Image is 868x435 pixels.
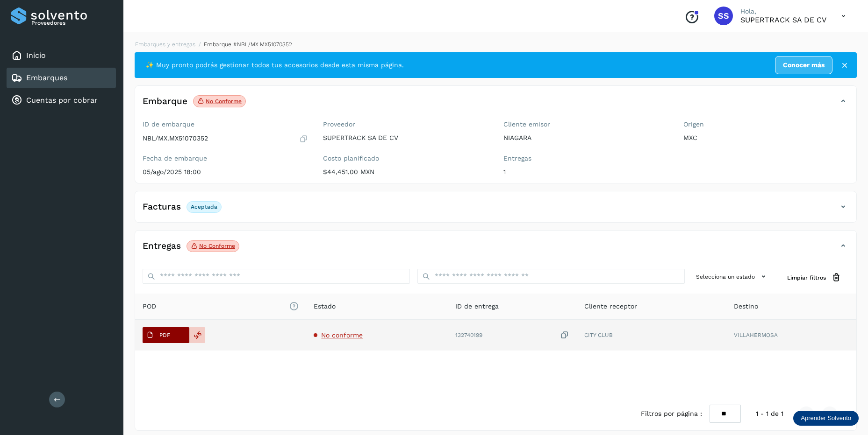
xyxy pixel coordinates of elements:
[206,98,242,105] p: No conforme
[143,168,308,176] p: 05/ago/2025 18:00
[323,120,488,128] label: Proveedor
[146,60,404,70] span: ✨ Muy pronto podrás gestionar todos tus accesorios desde esta misma página.
[31,20,112,26] p: Proveedores
[756,409,783,419] span: 1 - 1 de 1
[7,45,116,66] div: Inicio
[503,168,669,176] p: 1
[26,96,98,105] a: Cuentas por cobrar
[143,96,187,107] h4: Embarque
[143,120,308,128] label: ID de embarque
[135,41,195,48] a: Embarques y entregas
[204,41,292,48] span: Embarque #NBL/MX.MX51070352
[584,302,637,311] span: Cliente receptor
[455,330,569,340] div: 132740199
[135,40,857,49] nav: breadcrumb
[135,238,856,261] div: EntregasNo conforme
[143,202,181,212] h4: Facturas
[577,320,726,351] td: CITY CLUB
[793,411,859,426] div: Aprender Solvento
[734,302,758,311] span: Destino
[692,269,772,284] button: Selecciona un estado
[143,327,189,343] button: PDF
[7,68,116,88] div: Embarques
[26,73,67,82] a: Embarques
[455,302,499,311] span: ID de entrega
[159,332,170,338] p: PDF
[143,154,308,162] label: Fecha de embarque
[787,274,826,282] span: Limpiar filtros
[780,269,849,286] button: Limpiar filtros
[775,56,832,74] a: Conocer más
[191,203,217,210] p: Aceptada
[683,120,849,128] label: Origen
[726,320,856,351] td: VILLAHERMOSA
[135,93,856,117] div: EmbarqueNo conforme
[740,7,826,15] p: Hola,
[314,302,336,311] span: Estado
[189,327,205,343] div: Reemplazar POD
[740,15,826,24] p: SUPERTRACK SA DE CV
[641,409,702,419] span: Filtros por página :
[323,134,488,142] p: SUPERTRACK SA DE CV
[143,302,299,311] span: POD
[7,90,116,111] div: Cuentas por cobrar
[801,414,851,422] p: Aprender Solvento
[143,134,208,142] p: NBL/MX.MX51070352
[135,199,856,222] div: FacturasAceptada
[321,331,363,339] span: No conforme
[503,120,669,128] label: Cliente emisor
[683,134,849,142] p: MXC
[143,241,181,252] h4: Entregas
[503,134,669,142] p: NIAGARA
[199,243,235,249] p: No conforme
[26,51,46,60] a: Inicio
[323,154,488,162] label: Costo planificado
[503,154,669,162] label: Entregas
[323,168,488,176] p: $44,451.00 MXN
